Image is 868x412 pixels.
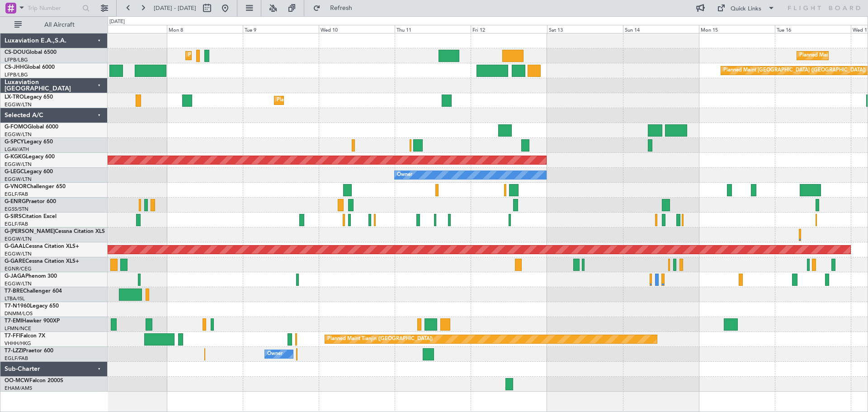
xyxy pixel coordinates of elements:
[5,378,63,384] a: OO-MCWFalcon 2000S
[5,184,66,189] a: G-VNORChallenger 650
[5,101,32,108] a: EGGW/LTN
[243,25,319,33] div: Tue 9
[5,184,27,189] span: G-VNOR
[5,340,31,347] a: VHHH/HKG
[712,1,779,15] button: Quick Links
[10,18,98,32] button: All Aircraft
[5,95,24,100] span: LX-TRO
[309,1,363,15] button: Refresh
[547,25,623,33] div: Sat 13
[5,325,31,332] a: LFMN/NCE
[5,333,45,339] a: T7-FFIFalcon 7X
[5,161,32,168] a: EGGW/LTN
[5,199,56,204] a: G-ENRGPraetor 600
[5,274,57,279] a: G-JAGAPhenom 300
[5,139,53,145] a: G-SPCYLegacy 650
[327,332,433,346] div: Planned Maint Tianjin ([GEOGRAPHIC_DATA])
[5,244,79,249] a: G-GAALCessna Citation XLS+
[5,274,25,279] span: G-JAGA
[5,169,24,175] span: G-LEGC
[5,318,60,324] a: T7-EMIHawker 900XP
[319,25,395,33] div: Wed 10
[109,18,125,26] div: [DATE]
[5,229,105,234] a: G-[PERSON_NAME]Cessna Citation XLS
[5,214,22,219] span: G-SIRS
[5,95,53,100] a: LX-TROLegacy 650
[322,5,360,11] span: Refresh
[5,295,25,302] a: LTBA/ISL
[5,71,28,78] a: LFPB/LBG
[5,131,32,138] a: EGGW/LTN
[5,265,32,272] a: EGNR/CEG
[267,347,283,361] div: Owner
[5,251,32,257] a: EGGW/LTN
[5,214,57,219] a: G-SIRSCitation Excel
[5,385,32,392] a: EHAM/AMS
[277,94,336,107] div: Planned Maint Dusseldorf
[5,65,55,70] a: CS-JHHGlobal 6000
[5,289,62,294] a: T7-BREChallenger 604
[5,348,23,354] span: T7-LZZI
[5,191,28,198] a: EGLF/FAB
[5,355,28,362] a: EGLF/FAB
[5,259,25,264] span: G-GARE
[5,124,28,130] span: G-FOMO
[28,1,80,15] input: Trip Number
[5,169,53,175] a: G-LEGCLegacy 600
[397,168,412,182] div: Owner
[5,154,26,160] span: G-KGKG
[5,146,29,153] a: LGAV/ATH
[154,4,196,12] span: [DATE] - [DATE]
[167,25,243,33] div: Mon 8
[5,176,32,183] a: EGGW/LTN
[471,25,547,33] div: Fri 12
[5,199,26,204] span: G-ENRG
[5,259,79,264] a: G-GARECessna Citation XLS+
[5,206,28,213] a: EGSS/STN
[5,236,32,242] a: EGGW/LTN
[395,25,471,33] div: Thu 11
[731,5,761,14] div: Quick Links
[5,139,24,145] span: G-SPCY
[5,318,22,324] span: T7-EMI
[5,348,53,354] a: T7-LZZIPraetor 600
[188,49,330,62] div: Planned Maint [GEOGRAPHIC_DATA] ([GEOGRAPHIC_DATA])
[5,303,30,309] span: T7-N1960
[5,303,59,309] a: T7-N1960Legacy 650
[5,244,25,249] span: G-GAAL
[5,50,26,55] span: CS-DOU
[5,280,32,287] a: EGGW/LTN
[5,289,23,294] span: T7-BRE
[5,221,28,227] a: EGLF/FAB
[5,50,57,55] a: CS-DOUGlobal 6500
[5,57,28,63] a: LFPB/LBG
[5,378,29,384] span: OO-MCW
[5,333,20,339] span: T7-FFI
[5,310,33,317] a: DNMM/LOS
[24,22,95,28] span: All Aircraft
[5,124,58,130] a: G-FOMOGlobal 6000
[623,25,699,33] div: Sun 14
[723,64,866,77] div: Planned Maint [GEOGRAPHIC_DATA] ([GEOGRAPHIC_DATA])
[91,25,167,33] div: Sun 7
[775,25,851,33] div: Tue 16
[5,154,55,160] a: G-KGKGLegacy 600
[699,25,775,33] div: Mon 15
[5,229,55,234] span: G-[PERSON_NAME]
[5,65,24,70] span: CS-JHH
